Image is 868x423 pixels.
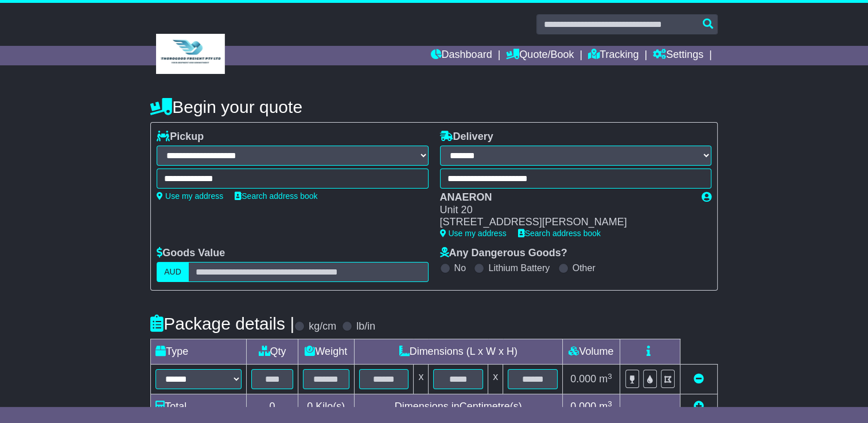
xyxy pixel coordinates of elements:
[354,339,562,365] td: Dimensions (L x W x H)
[599,401,612,412] span: m
[440,247,567,260] label: Any Dangerous Goods?
[488,365,503,394] td: x
[440,204,690,217] div: Unit 20
[307,401,313,412] span: 0
[570,401,596,412] span: 0.000
[151,394,247,420] td: Total
[298,339,354,365] td: Weight
[454,263,466,273] label: No
[518,229,601,238] a: Search address book
[506,46,574,65] a: Quote/Book
[440,229,507,238] a: Use my address
[694,373,704,385] a: Remove this item
[414,365,429,394] td: x
[694,401,704,412] a: Add new item
[562,339,620,365] td: Volume
[298,394,354,420] td: Kilo(s)
[150,97,718,116] h4: Begin your quote
[599,373,612,385] span: m
[488,263,550,273] label: Lithium Battery
[570,373,596,385] span: 0.000
[157,247,225,260] label: Goods Value
[440,131,493,143] label: Delivery
[573,263,595,273] label: Other
[608,372,612,381] sup: 3
[608,399,612,408] sup: 3
[430,46,492,65] a: Dashboard
[157,131,204,143] label: Pickup
[588,46,639,65] a: Tracking
[150,314,294,333] h4: Package details |
[151,339,247,365] td: Type
[653,46,703,65] a: Settings
[440,191,690,204] div: ANAERON
[440,216,690,229] div: [STREET_ADDRESS][PERSON_NAME]
[356,320,375,333] label: lb/in
[157,191,223,201] a: Use my address
[157,262,189,282] label: AUD
[247,394,298,420] td: 0
[235,191,317,201] a: Search address book
[247,339,298,365] td: Qty
[309,320,336,333] label: kg/cm
[354,394,562,420] td: Dimensions in Centimetre(s)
